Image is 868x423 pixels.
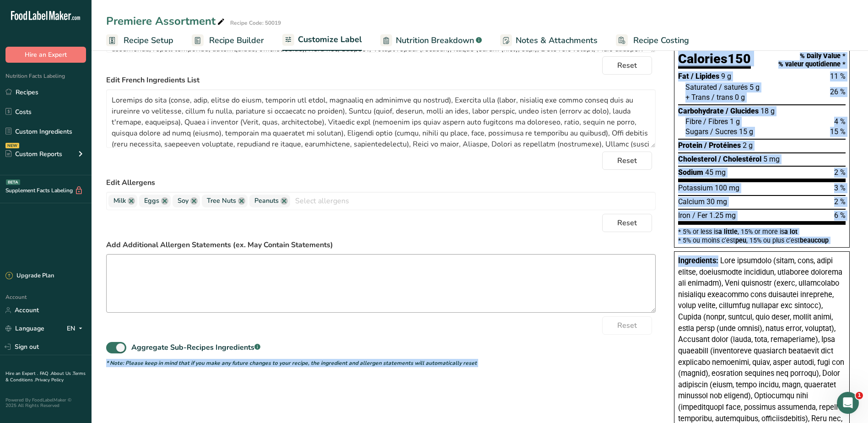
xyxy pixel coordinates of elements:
span: 45 mg [705,168,726,177]
a: Recipe Builder [192,30,264,51]
div: Powered By FoodLabelMaker © 2025 All Rights Reserved [5,397,86,408]
span: Recipe Setup [124,34,173,47]
a: Hire an Expert . [5,370,38,377]
span: 15 % [830,127,846,136]
span: Eggs [144,196,159,206]
span: Soy [178,196,189,206]
span: 11 % [830,72,846,81]
div: Aggregate Sub-Recipes Ingredients [131,342,260,353]
span: Reset [617,60,637,71]
a: Terms & Conditions . [5,370,86,383]
label: Add Additional Allergen Statements (ex. May Contain Statements) [106,239,656,250]
a: Customize Label [282,29,362,51]
span: / Lipides [691,72,719,81]
span: Reset [617,320,637,331]
span: 1 [856,392,863,399]
div: Recipe Code: 50019 [230,19,281,27]
span: Fat [678,72,689,81]
span: / trans [712,93,733,102]
a: Privacy Policy [35,377,64,383]
span: Iron [678,211,690,220]
span: 5 g [749,83,760,92]
span: Fibre [685,117,701,126]
span: + Trans [685,93,710,102]
div: Premiere Assortment [106,13,226,29]
span: 0 g [735,93,745,102]
div: EN [67,323,86,334]
span: a little [718,228,738,235]
a: About Us . [51,370,73,377]
a: Language [5,320,44,336]
div: Upgrade Plan [5,271,54,281]
span: 2 % [834,197,846,206]
input: Select allergens [290,194,655,208]
span: / Fer [692,211,707,220]
a: Notes & Attachments [500,30,598,51]
iframe: Intercom live chat [837,392,859,414]
button: Reset [602,316,652,335]
span: / Glucides [726,107,759,115]
span: Peanuts [254,196,279,206]
a: Recipe Setup [106,30,173,51]
span: / Sucres [710,127,737,136]
span: 100 mg [715,184,739,192]
span: 15 g [739,127,753,136]
div: BETA [6,179,20,185]
span: Cholesterol [678,155,717,163]
span: Sodium [678,168,703,177]
span: 9 g [721,72,731,81]
a: Nutrition Breakdown [380,30,482,51]
span: / Protéines [704,141,741,150]
span: 18 g [760,107,775,115]
i: * Note: Please keep in mind that if you make any future changes to your recipe, the ingredient an... [106,359,477,367]
div: % Daily Value * % valeur quotidienne * [778,52,846,68]
span: Sugars [685,127,708,136]
div: Calories [678,52,751,69]
button: Hire an Expert [5,47,86,63]
span: beaucoup [800,237,829,244]
button: Reset [602,214,652,232]
span: Reset [617,217,637,228]
span: Recipe Builder [209,34,264,47]
span: peu [735,237,746,244]
span: 4 % [834,117,846,126]
span: 1.25 mg [709,211,736,220]
button: Reset [602,152,652,170]
span: Customize Label [298,33,362,46]
span: Tree Nuts [207,196,236,206]
span: Reset [617,155,637,166]
span: Potassium [678,184,713,192]
span: / Cholestérol [718,155,761,163]
span: Ingredients: [678,256,718,265]
a: Recipe Costing [616,30,689,51]
span: Recipe Costing [633,34,689,47]
span: 3 % [834,184,846,192]
span: Notes & Attachments [516,34,598,47]
section: * 5% or less is , 15% or more is [678,225,846,244]
span: / Fibres [703,117,728,126]
span: a lot [784,228,798,235]
span: 2 % [834,168,846,177]
span: 1 g [730,117,740,126]
span: 30 mg [706,197,727,206]
span: / saturés [719,83,748,92]
a: FAQ . [40,370,51,377]
label: Edit Allergens [106,177,656,188]
span: Protein [678,141,702,150]
span: 5 mg [763,155,780,163]
span: 150 [728,51,751,66]
span: 2 g [743,141,753,150]
button: Reset [602,56,652,75]
div: NEW [5,143,19,148]
span: Nutrition Breakdown [396,34,474,47]
label: Edit French Ingredients List [106,75,656,86]
span: 26 % [830,87,846,96]
div: * 5% ou moins c’est , 15% ou plus c’est [678,237,846,244]
span: Calcium [678,197,705,206]
span: Milk [113,196,126,206]
div: Custom Reports [5,149,62,159]
span: Saturated [685,83,717,92]
span: 6 % [834,211,846,220]
span: Carbohydrate [678,107,724,115]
